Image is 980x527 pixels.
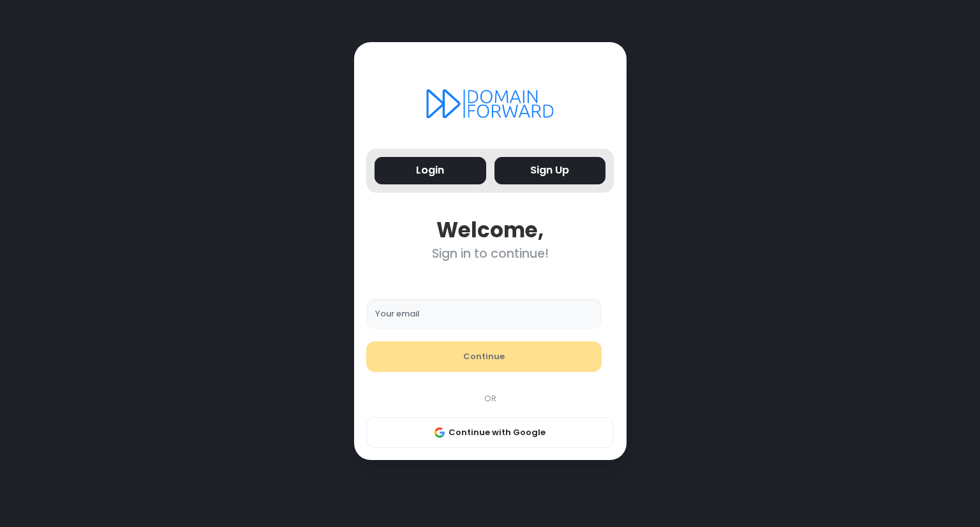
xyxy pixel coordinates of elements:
[366,218,614,242] div: Welcome,
[366,246,614,261] div: Sign in to continue!
[360,392,620,405] div: OR
[494,157,606,184] button: Sign Up
[375,157,486,184] button: Login
[366,417,614,448] button: Continue with Google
